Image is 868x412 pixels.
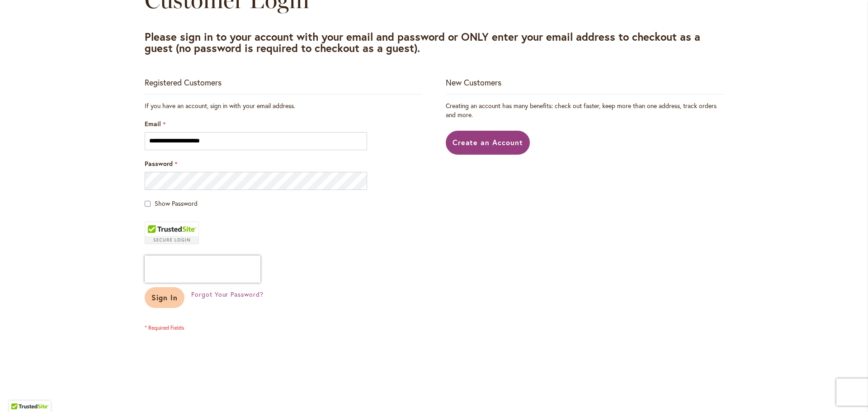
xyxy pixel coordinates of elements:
[145,101,422,110] div: If you have an account, sign in with your email address.
[145,256,260,283] iframe: reCAPTCHA
[7,380,32,405] iframe: Launch Accessibility Center
[145,119,161,128] span: Email
[145,222,199,244] div: TrustedSite Certified
[145,287,184,308] button: Sign In
[446,131,530,155] a: Create an Account
[191,290,264,299] a: Forgot Your Password?
[155,199,198,208] span: Show Password
[446,77,501,88] strong: New Customers
[151,293,178,302] span: Sign In
[145,77,222,88] strong: Registered Customers
[145,159,173,168] span: Password
[446,101,723,119] p: Creating an account has many benefits: check out faster, keep more than one address, track orders...
[145,29,700,55] strong: Please sign in to your account with your email and password or ONLY enter your email address to c...
[453,137,524,147] span: Create an Account
[191,290,264,298] span: Forgot Your Password?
